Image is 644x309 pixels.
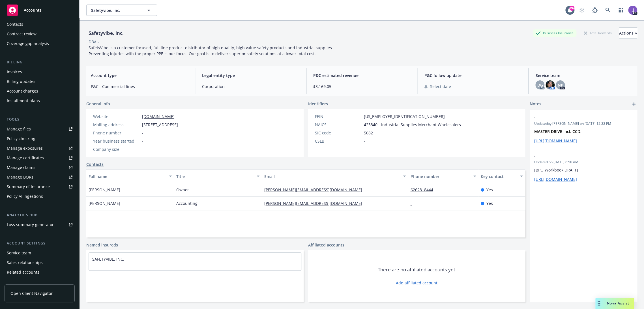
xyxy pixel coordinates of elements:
span: Select date [430,83,451,89]
div: Client features [7,277,35,286]
div: Invoices [7,67,22,76]
a: Affiliated accounts [308,242,344,248]
div: Manage claims [7,163,35,172]
span: - [534,114,618,120]
span: 423840 - Industrial Supplies Merchant Wholesalers [364,122,461,128]
a: Add affiliated account [396,280,437,286]
div: Loss summary generator [7,220,54,229]
button: Actions [619,27,637,39]
div: Account charges [7,87,38,96]
div: Coverage gap analysis [7,39,49,48]
a: Start snowing [576,5,587,16]
a: Report a Bug [589,5,600,16]
div: Website [93,113,140,119]
span: There are no affiliated accounts yet [378,266,455,273]
span: NP [557,82,563,88]
span: DG [537,82,543,88]
a: - [410,201,416,206]
span: Safetyvibe, Inc. [91,7,140,13]
div: Policy AI ingestions [7,192,43,201]
div: Drag to move [595,298,602,309]
a: [DOMAIN_NAME] [142,114,175,119]
a: Manage exposures [5,144,75,153]
span: Updated on [DATE] 6:56 AM [534,160,633,165]
a: 6262818444 [410,187,437,192]
div: -Updatedby [PERSON_NAME] on [DATE] 12:22 PMMASTER DRIVE Incl. CCD:[URL][DOMAIN_NAME] [530,110,637,148]
span: Notes [530,101,541,108]
div: Phone number [410,173,470,179]
a: Contacts [86,161,104,167]
div: Contract review [7,29,37,38]
span: - [142,138,143,144]
a: Switch app [615,5,626,16]
span: SafetyVibe is a customer focused, full line product distributor of high quality, high value safet... [89,45,334,56]
div: Title [176,173,253,179]
div: Safetyvibe, Inc. [86,29,126,37]
div: Year business started [93,138,140,144]
span: Yes [486,200,493,206]
span: Corporation [202,83,299,89]
span: $3,169.05 [313,83,411,89]
span: Account type [91,72,188,78]
div: Manage certificates [7,153,44,162]
a: Billing updates [5,77,75,86]
a: Related accounts [5,268,75,277]
span: Accounting [176,200,198,206]
p: [BPO Workbook DRAFT] [534,167,633,173]
a: [PERSON_NAME][EMAIL_ADDRESS][DOMAIN_NAME] [264,187,366,192]
div: Analytics hub [5,212,75,218]
a: Client features [5,277,75,286]
div: FEIN [315,113,362,119]
span: [STREET_ADDRESS] [142,122,178,128]
a: Policy AI ingestions [5,192,75,201]
span: - [142,146,143,152]
button: Phone number [408,169,478,183]
div: Mailing address [93,122,140,128]
button: Full name [86,169,174,183]
div: DBA: - [89,39,99,45]
a: [PERSON_NAME][EMAIL_ADDRESS][DOMAIN_NAME] [264,201,366,206]
div: Business Insurance [533,29,576,37]
button: Safetyvibe, Inc. [86,5,157,16]
span: - [534,153,618,159]
div: Billing updates [7,77,35,86]
a: Named insureds [86,242,118,248]
div: Manage BORs [7,173,33,182]
span: [US_EMPLOYER_IDENTIFICATION_NUMBER] [364,113,445,119]
a: SAFETYVIBE, INC. [92,256,124,262]
a: [URL][DOMAIN_NAME] [534,177,577,182]
span: [PERSON_NAME] [89,187,120,193]
a: Service team [5,248,75,257]
a: Loss summary generator [5,220,75,229]
div: 99+ [569,6,574,11]
div: NAICS [315,122,362,128]
span: Identifiers [308,101,328,107]
a: Manage files [5,125,75,134]
a: add [630,101,637,108]
span: P&C follow up date [424,72,521,78]
a: Policy checking [5,134,75,143]
div: Contacts [7,20,23,29]
a: [URL][DOMAIN_NAME] [534,138,577,143]
span: - [364,138,365,144]
a: Coverage gap analysis [5,39,75,48]
div: -Updated on [DATE] 6:56 AM[BPO Workbook DRAFT][URL][DOMAIN_NAME] [530,148,637,187]
span: Accounts [24,8,42,12]
img: photo [628,6,637,15]
span: 5082 [364,130,373,136]
a: Sales relationships [5,258,75,267]
strong: MASTER DRIVE Incl. CCD: [534,129,581,134]
a: Contacts [5,20,75,29]
div: Installment plans [7,96,40,105]
a: Installment plans [5,96,75,105]
div: Policy checking [7,134,35,143]
a: Invoices [5,67,75,76]
div: Phone number [93,130,140,136]
div: Summary of insurance [7,182,50,191]
div: Account settings [5,241,75,246]
span: Updated by [PERSON_NAME] on [DATE] 12:22 PM [534,121,633,126]
div: Tools [5,117,75,122]
div: Key contact [481,173,517,179]
button: Email [262,169,408,183]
